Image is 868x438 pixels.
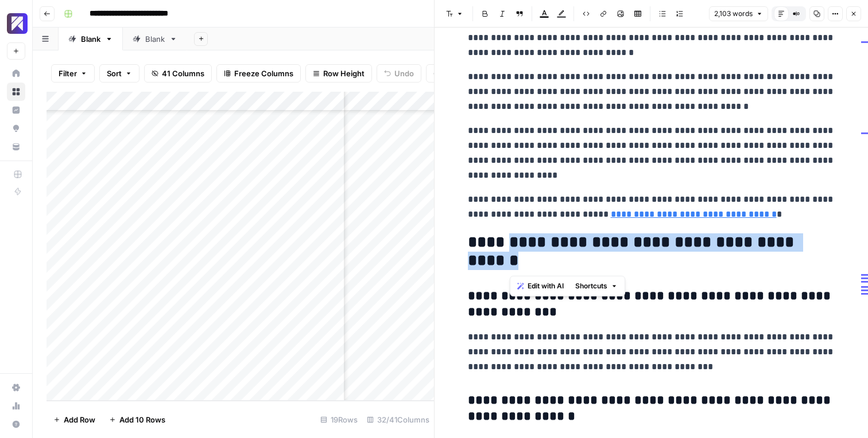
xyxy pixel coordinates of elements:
span: Undo [394,68,414,79]
button: Row Height [305,64,372,83]
button: Sort [99,64,139,83]
button: Filter [51,64,95,83]
span: 2,103 words [714,9,753,19]
span: Row Height [323,68,365,79]
button: Freeze Columns [216,64,301,83]
span: Add 10 Rows [119,414,165,425]
span: Add Row [64,414,95,425]
span: Edit with AI [528,281,564,291]
button: Add Row [46,410,102,429]
a: Browse [7,83,25,101]
a: Home [7,64,25,83]
button: Add 10 Rows [102,410,172,429]
span: Shortcuts [575,281,607,291]
a: Your Data [7,138,25,156]
button: Undo [377,64,421,83]
a: Blank [123,28,187,50]
button: 41 Columns [144,64,212,83]
a: Usage [7,397,25,415]
a: Settings [7,378,25,397]
div: 32/41 Columns [362,410,434,429]
span: Freeze Columns [234,68,293,79]
a: Insights [7,101,25,119]
div: Blank [81,33,100,45]
img: Overjet - Test Logo [7,13,28,34]
button: Shortcuts [571,279,622,294]
a: Blank [59,28,123,50]
button: Edit with AI [513,279,568,294]
button: Help + Support [7,415,25,433]
div: Blank [145,33,165,45]
span: Sort [107,68,122,79]
span: 41 Columns [162,68,204,79]
a: Opportunities [7,119,25,138]
button: Workspace: Overjet - Test [7,9,25,38]
span: Filter [59,68,77,79]
button: 2,103 words [709,6,768,21]
div: 19 Rows [316,410,362,429]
